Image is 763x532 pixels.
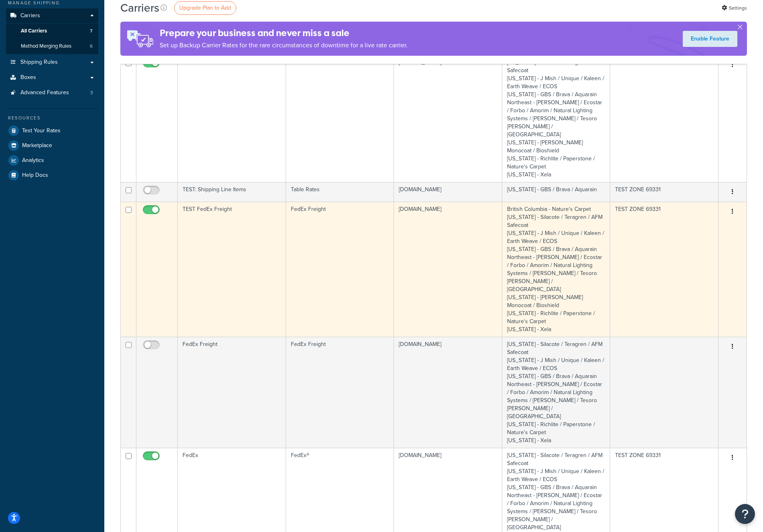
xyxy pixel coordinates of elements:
[6,70,98,85] a: Boxes
[22,127,61,134] span: Test Your Rates
[6,138,98,153] a: Marketplace
[502,202,611,337] td: British Columbia - Nature's Carpet [US_STATE] - Silacote / Teragren / AFM Safecoat [US_STATE] - J...
[502,337,611,448] td: [US_STATE] - Silacote / Teragren / AFM Safecoat [US_STATE] - J Mish / Unique / Kaleen / Earth Wea...
[610,182,718,202] td: TEST ZONE 69331
[722,2,747,14] a: Settings
[735,504,755,524] button: Open Resource Center
[6,85,98,100] a: Advanced Features 3
[22,172,48,179] span: Help Docs
[21,28,47,34] span: All Carriers
[394,337,502,448] td: [DOMAIN_NAME]
[179,4,231,12] span: Upgrade Plan to Add
[6,8,98,54] li: Carriers
[6,115,98,121] div: Resources
[90,43,93,50] span: 6
[178,202,286,337] td: TEST FedEx Freight
[178,55,286,182] td: UPS
[6,85,98,100] li: Advanced Features
[394,182,502,202] td: [DOMAIN_NAME]
[286,55,394,182] td: UPS®
[6,55,98,70] a: Shipping Rules
[21,43,71,50] span: Method Merging Rules
[178,182,286,202] td: TEST: Shipping Line Items
[6,153,98,168] a: Analytics
[6,39,98,54] a: Method Merging Rules 6
[178,337,286,448] td: FedEx Freight
[20,74,36,81] span: Boxes
[120,22,160,56] img: ad-rules-rateshop-fe6ec290ccb7230408bd80ed9643f0289d75e0ffd9eb532fc0e269fcd187b520.png
[502,55,611,182] td: [US_STATE] - Silacote / Teragren / AFM Safecoat [US_STATE] - J Mish / Unique / Kaleen / Earth Wea...
[6,168,98,182] a: Help Docs
[502,182,611,202] td: [US_STATE] - GBS / Brava / Aquarain
[174,1,236,15] a: Upgrade Plan to Add
[20,89,69,96] span: Advanced Features
[610,202,718,337] td: TEST ZONE 69331
[6,24,98,38] li: All Carriers
[6,123,98,138] a: Test Your Rates
[6,24,98,38] a: All Carriers 7
[286,202,394,337] td: FedEx Freight
[683,31,737,47] a: Enable Feature
[22,157,44,164] span: Analytics
[394,55,502,182] td: [DOMAIN_NAME]
[286,337,394,448] td: FedEx Freight
[286,182,394,202] td: Table Rates
[160,26,408,40] h4: Prepare your business and never miss a sale
[160,40,408,51] p: Set up Backup Carrier Rates for the rare circumstances of downtime for a live rate carrier.
[90,89,93,96] span: 3
[394,202,502,337] td: [DOMAIN_NAME]
[20,59,58,66] span: Shipping Rules
[20,12,40,19] span: Carriers
[22,142,52,149] span: Marketplace
[6,8,98,23] a: Carriers
[610,55,718,182] td: US 48
[6,39,98,54] li: Method Merging Rules
[90,28,93,34] span: 7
